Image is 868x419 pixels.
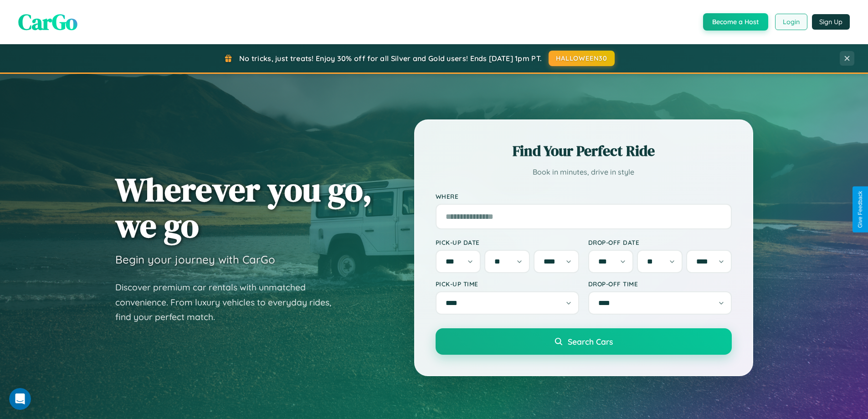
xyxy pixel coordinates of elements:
[812,14,850,30] button: Sign Up
[568,336,613,347] span: Search Cars
[9,388,31,410] iframe: Intercom live chat
[436,328,732,355] button: Search Cars
[436,141,732,161] h2: Find Your Perfect Ride
[588,238,732,246] label: Drop-off Date
[115,171,372,243] h1: Wherever you go, we go
[436,280,579,288] label: Pick-up Time
[703,13,768,31] button: Become a Host
[436,166,732,179] p: Book in minutes, drive in style
[18,7,77,37] span: CarGo
[549,51,615,66] button: HALLOWEEN30
[436,238,579,246] label: Pick-up Date
[775,14,807,30] button: Login
[115,253,275,266] h3: Begin your journey with CarGo
[115,280,343,325] p: Discover premium car rentals with unmatched convenience. From luxury vehicles to everyday rides, ...
[857,191,863,228] div: Give Feedback
[239,54,542,63] span: No tricks, just treats! Enjoy 30% off for all Silver and Gold users! Ends [DATE] 1pm PT.
[436,192,732,200] label: Where
[588,280,732,288] label: Drop-off Time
